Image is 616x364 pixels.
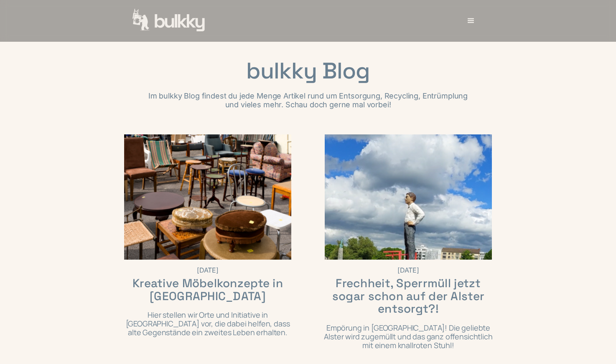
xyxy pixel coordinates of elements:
[458,8,484,33] div: menu
[197,266,219,275] div: [DATE]
[312,118,504,358] a: [DATE]Frechheit, Sperrmüll jetzt sogar schon auf der Alster entsorgt?!Empörung in [GEOGRAPHIC_DAT...
[321,324,496,349] p: Empörung in [GEOGRAPHIC_DATA]! Die geliebte Alster wird zugemüllt und das ganz offensichtlich mit...
[120,277,295,303] h5: Kreative Möbelkonzepte in [GEOGRAPHIC_DATA]
[112,118,304,345] a: [DATE]Kreative Möbelkonzepte in [GEOGRAPHIC_DATA]Hier stellen wir Orte und Initiative in [GEOGRAP...
[132,9,206,33] a: home
[321,277,496,315] h5: Frechheit, Sperrmüll jetzt sogar schon auf der Alster entsorgt?!
[141,58,475,83] h1: bulkky Blog
[397,266,419,275] div: [DATE]
[120,311,295,336] p: Hier stellen wir Orte und Initiative in [GEOGRAPHIC_DATA] vor, die dabei helfen, dass alte Gegens...
[141,92,475,109] p: Im bulkky Blog findest du jede Menge Artikel rund um Entsorgung, Recycling, Entrümplung und viele...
